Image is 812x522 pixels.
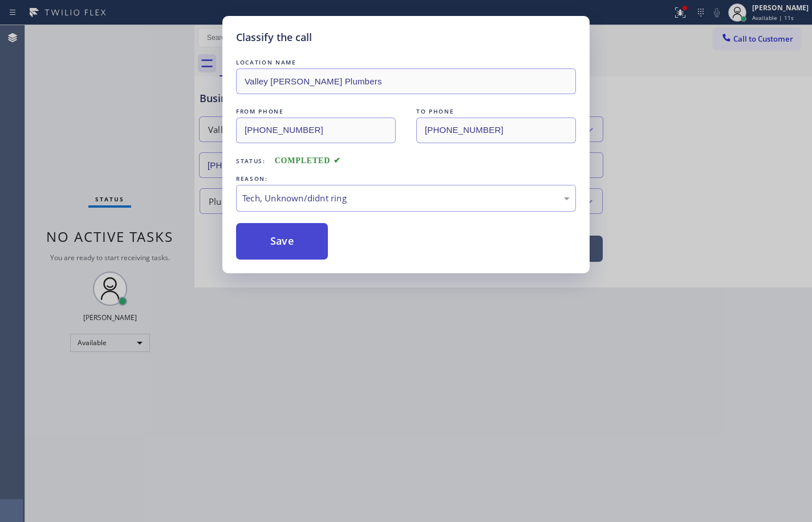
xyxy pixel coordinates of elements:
span: Status: [236,157,266,165]
span: COMPLETED [275,156,341,165]
div: Tech, Unknown/didnt ring [242,192,570,205]
div: FROM PHONE [236,106,396,118]
div: LOCATION NAME [236,56,576,68]
button: Save [236,223,328,260]
div: TO PHONE [416,106,576,118]
input: From phone [236,118,396,143]
div: REASON: [236,173,576,185]
input: To phone [416,118,576,143]
h5: Classify the call [236,30,312,45]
